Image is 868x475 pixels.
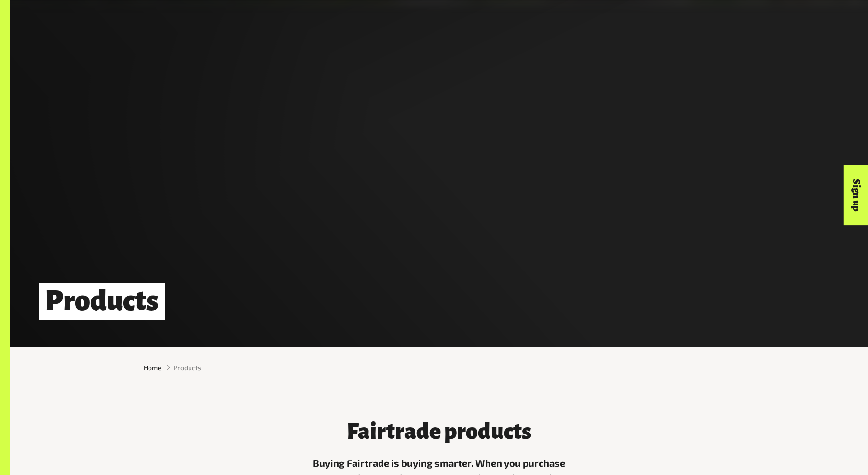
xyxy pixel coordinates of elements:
[174,363,201,373] span: Products
[294,420,583,444] h3: Fairtrade products
[144,363,162,373] a: Home
[39,283,165,320] h1: Products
